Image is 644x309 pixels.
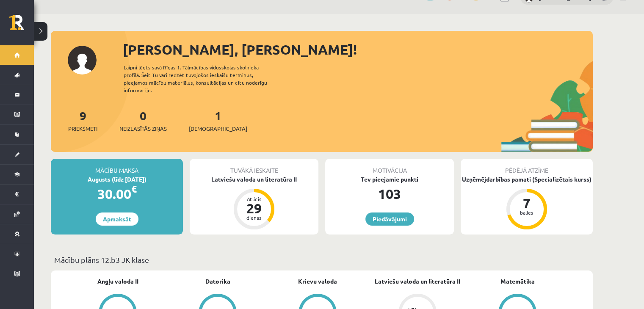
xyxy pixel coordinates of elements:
div: Atlicis [241,196,267,201]
p: Mācību plāns 12.b3 JK klase [54,254,589,265]
div: Mācību maksa [51,159,183,175]
a: Datorika [205,277,230,286]
div: Tev pieejamie punkti [325,175,454,184]
a: Latviešu valoda un literatūra II Atlicis 29 dienas [190,175,318,231]
div: Augusts (līdz [DATE]) [51,175,183,184]
a: 9Priekšmeti [68,108,97,133]
div: 103 [325,184,454,204]
div: 7 [514,196,539,210]
a: 0Neizlasītās ziņas [119,108,167,133]
a: Rīgas 1. Tālmācības vidusskola [9,15,34,36]
a: Uzņēmējdarbības pamati (Specializētais kurss) 7 balles [461,175,593,231]
a: Latviešu valoda un literatūra II [375,277,460,286]
span: [DEMOGRAPHIC_DATA] [189,124,247,133]
a: 1[DEMOGRAPHIC_DATA] [189,108,247,133]
div: Tuvākā ieskaite [190,159,318,175]
span: € [131,183,137,195]
a: Piedāvājumi [365,212,414,226]
a: Apmaksāt [96,212,138,226]
div: Motivācija [325,159,454,175]
div: balles [514,210,539,215]
div: 29 [241,201,267,215]
div: 30.00 [51,184,183,204]
div: Laipni lūgts savā Rīgas 1. Tālmācības vidusskolas skolnieka profilā. Šeit Tu vari redzēt tuvojošo... [124,63,282,94]
div: Uzņēmējdarbības pamati (Specializētais kurss) [461,175,593,184]
div: Latviešu valoda un literatūra II [190,175,318,184]
div: [PERSON_NAME], [PERSON_NAME]! [123,39,593,60]
div: Pēdējā atzīme [461,159,593,175]
div: dienas [241,215,267,220]
span: Priekšmeti [68,124,97,133]
a: Angļu valoda II [97,277,138,286]
span: Neizlasītās ziņas [119,124,167,133]
a: Matemātika [500,277,535,286]
a: Krievu valoda [298,277,337,286]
